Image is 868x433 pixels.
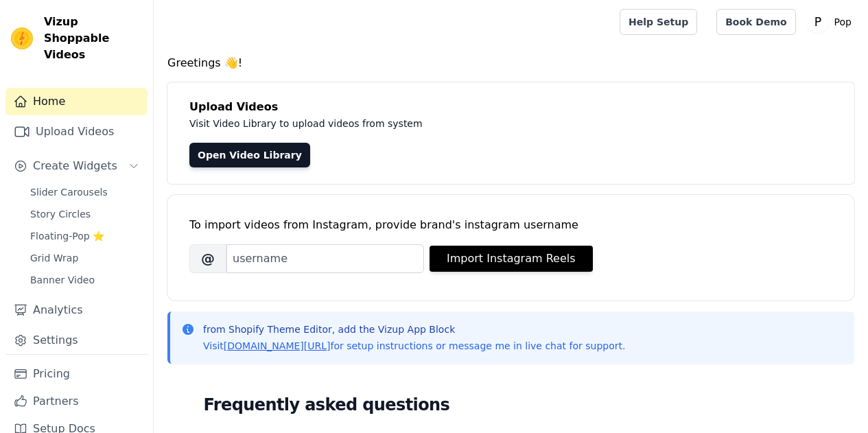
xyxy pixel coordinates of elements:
a: Analytics [5,296,148,324]
p: Pop [829,10,857,34]
a: Pricing [5,360,148,388]
a: Help Setup [620,9,697,35]
a: Book Demo [716,9,795,35]
p: Visit Video Library to upload videos from system [189,115,804,132]
span: Create Widgets [33,158,117,174]
div: To import videos from Instagram, provide brand's instagram username [189,217,832,233]
a: Story Circles [22,204,148,224]
a: [DOMAIN_NAME][URL] [224,340,331,351]
span: Story Circles [30,207,91,221]
span: Banner Video [30,273,95,287]
p: Visit for setup instructions or message me in live chat for support. [203,339,625,353]
a: Grid Wrap [22,248,148,268]
span: Vizup Shoppable Videos [44,14,142,63]
img: Vizup [11,27,33,49]
h4: Upload Videos [189,99,832,115]
a: Slider Carousels [22,183,148,202]
a: Settings [5,327,148,354]
a: Partners [5,388,148,415]
input: username [226,244,424,273]
a: Floating-Pop ⭐ [22,226,148,246]
a: Home [5,88,148,115]
a: Upload Videos [5,118,148,145]
p: from Shopify Theme Editor, add the Vizup App Block [203,323,625,336]
button: Create Widgets [5,152,148,180]
span: Slider Carousels [30,185,108,199]
span: Floating-Pop ⭐ [30,229,104,243]
button: P Pop [807,10,857,34]
a: Banner Video [22,270,148,290]
h4: Greetings 👋! [167,55,854,71]
a: Open Video Library [189,143,310,167]
button: Import Instagram Reels [430,246,593,272]
text: P [814,15,821,29]
span: Grid Wrap [30,251,78,265]
h2: Frequently asked questions [204,391,819,419]
span: @ [189,244,226,273]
